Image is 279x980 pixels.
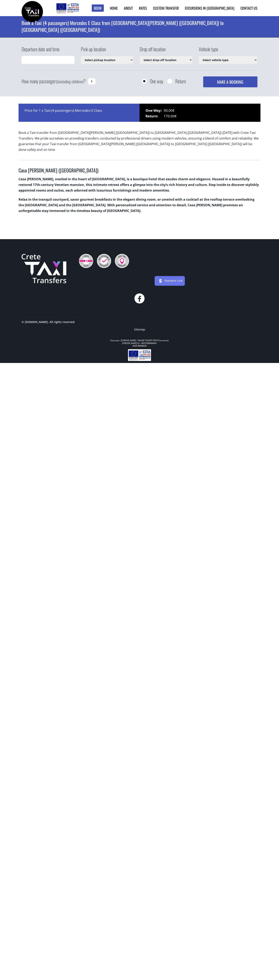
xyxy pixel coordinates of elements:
[22,76,86,86] label: How many passengers ?
[185,5,234,11] a: Excursions in [GEOGRAPHIC_DATA]
[22,339,257,347] div: Επωνυμία : [DOMAIN_NAME] - ONLINE TOURIST OFFICE (e-service) [PERSON_NAME].Επ. 1041Ε70000456401 Α...
[203,76,257,87] button: MAKE A BOOKING
[157,278,164,284] img: stripe
[57,78,83,84] small: (including children)
[175,79,186,84] label: Return
[139,104,260,122] div: 90.00€ 170.00€
[134,293,145,303] a: facebook
[128,349,151,361] img: e-bannersEUERDF180X90.jpg
[22,320,75,327] p: © [DOMAIN_NAME]. All rights reserved.
[19,177,259,193] span: , nestled in the heart of [GEOGRAPHIC_DATA], is a boutique hotel that exudes charm and elegance. ...
[134,327,145,331] a: Sitemap
[124,5,133,11] a: About
[110,5,118,11] a: Home
[146,108,164,113] span: One Way:
[22,254,66,283] img: Crete Taxi Transfers
[22,9,43,13] a: Crete Taxi Transfers | Book a Taxi transfer from Casa Di Delfino (Chania city) to Ammos Suites (R...
[139,5,147,11] a: Rates
[139,46,166,56] label: Drop off location
[19,167,260,176] h3: Casa [PERSON_NAME] ([GEOGRAPHIC_DATA])
[19,130,260,156] p: Book a Taxi transfer from [GEOGRAPHIC_DATA][PERSON_NAME] ([GEOGRAPHIC_DATA]) to [GEOGRAPHIC_DATA]...
[81,46,106,56] label: Pick up location
[92,4,104,12] a: Book
[146,113,164,119] span: Return:
[153,5,179,11] a: Custom Transfer
[19,177,53,181] strong: Casa [PERSON_NAME]
[97,254,111,268] img: No Advance Payment
[22,16,257,36] h1: Book a Taxi (4 passengers) Mercedes E Class from [GEOGRAPHIC_DATA][PERSON_NAME] ([GEOGRAPHIC_DATA...
[150,79,163,84] label: One way
[115,254,129,268] img: Pay On Arrival
[199,46,218,56] label: Vehicle type
[22,1,43,22] img: Crete Taxi Transfers | Book a Taxi transfer from Casa Di Delfino (Chania city) to Ammos Suites (R...
[79,254,93,268] img: 100% Safe
[22,46,59,56] label: Departure date and time
[19,104,139,122] div: Price for 1 x Taxi (4 passengers) Mercedes E Class
[164,279,182,283] a: Payment Link
[240,5,257,11] a: Contact us
[56,2,80,14] img: e-bannersEUERDF180X90.jpg
[19,197,254,213] span: Relax in the tranquil courtyard, savor gourmet breakfasts in the elegant dining room, or unwind w...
